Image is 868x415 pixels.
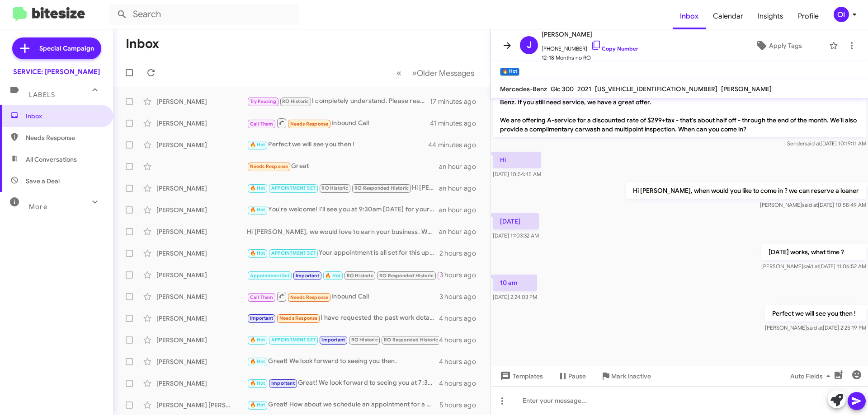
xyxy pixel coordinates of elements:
div: 4 hours ago [439,357,483,366]
span: 🔥 Hot [250,337,265,343]
span: Glc 300 [551,85,574,93]
button: Next [406,64,480,82]
div: Great [247,161,439,172]
div: [PERSON_NAME] [156,292,247,301]
button: Previous [391,64,407,82]
span: RO Historic [351,337,378,343]
span: [PERSON_NAME] [542,29,638,40]
div: Hi [PERSON_NAME], I understand and appreciate you letting me know. One thing independents can’t o... [247,183,439,193]
div: 44 minutes ago [429,140,483,149]
span: said at [807,324,823,331]
div: [PERSON_NAME] [156,97,247,106]
span: Pause [568,368,586,384]
span: Auto Fields [790,368,834,384]
span: Important [271,380,295,386]
span: 🔥 Hot [250,359,265,364]
span: Inbox [673,3,706,29]
p: [DATE] works, what time ? [761,244,866,260]
span: RO Historic [347,273,373,279]
span: Needs Response [250,163,288,169]
div: [PERSON_NAME] [156,227,247,236]
div: [PERSON_NAME] [156,184,247,193]
span: Important [250,315,274,321]
span: said at [805,140,821,147]
div: [PERSON_NAME] [156,119,247,128]
div: 3 hours ago [439,270,483,280]
span: 🔥 Hot [250,250,265,256]
div: SERVICE: [PERSON_NAME] [13,67,100,76]
div: Hi [PERSON_NAME], we would love to earn your business. We offer complimentary vehicle pick up and... [247,227,439,236]
button: OI [826,7,858,22]
div: an hour ago [439,162,483,171]
span: 🔥 Hot [250,207,265,213]
span: RO Historic [321,185,348,191]
p: Hi [493,152,541,168]
p: [DATE] [493,213,539,229]
div: 4 hours ago [439,336,483,345]
div: great, thanks! [247,335,439,345]
div: OI [834,7,849,22]
div: Great! We look forward to seeing you then. [247,356,439,367]
div: 3 hours ago [439,292,483,301]
span: Mark Inactive [611,368,651,384]
span: 🔥 Hot [250,380,265,386]
span: [PERSON_NAME] [DATE] 11:06:52 AM [761,263,866,270]
span: [PERSON_NAME] [DATE] 2:25:19 PM [765,324,866,331]
a: Copy Number [591,45,638,52]
span: Save a Deal [26,177,60,186]
span: [US_VEHICLE_IDENTIFICATION_NUMBER] [595,85,717,93]
div: an hour ago [439,227,483,236]
div: You're welcome! I'll see you at 9:30am [DATE] for your appointment. [247,205,439,215]
span: Insights [750,3,791,29]
button: Mark Inactive [593,368,658,384]
span: Profile [791,3,826,29]
button: Pause [550,368,593,384]
div: [PERSON_NAME] [156,357,247,366]
button: Apply Tags [732,37,825,54]
span: All Conversations [26,155,77,164]
span: Appointment Set [250,273,290,279]
span: 🔥 Hot [250,185,265,191]
div: 5 hours ago [439,401,483,410]
div: [PERSON_NAME] [156,140,247,149]
span: 🔥 Hot [325,273,340,279]
div: [PERSON_NAME] [156,249,247,258]
p: 10 am [493,275,537,291]
div: Your appointment is all set for this upcoming [DATE] noon. Just let us know if you would like a l... [247,248,439,258]
span: Call Them [250,121,274,127]
div: 2 hours ago [439,249,483,258]
div: 4 hours ago [439,314,483,323]
span: Mercedes-Benz [500,85,547,93]
div: Inbound Call [247,291,439,302]
a: Calendar [706,3,750,29]
span: Try Pausing [250,98,276,104]
div: [PERSON_NAME] [156,270,247,280]
p: Hi [PERSON_NAME], when would you like to come in ? we can reserve a loaner [626,182,866,199]
div: Great! How about we schedule an appointment for a morning time that works for you? Please let me ... [247,400,439,410]
button: Auto Fields [783,368,841,384]
span: Older Messages [417,68,474,78]
span: Apply Tags [769,37,802,54]
span: RO Responded Historic [384,337,438,343]
span: Needs Response [279,315,318,321]
div: [PERSON_NAME] [156,336,247,345]
span: Inbox [26,112,103,121]
span: » [412,67,417,79]
span: Templates [498,368,543,384]
span: 🔥 Hot [250,142,265,148]
p: Perfect we will see you then ! [765,305,866,322]
span: RO Responded Historic [379,273,434,279]
button: Templates [491,368,550,384]
span: [PHONE_NUMBER] [542,40,638,53]
span: Needs Response [290,121,329,127]
span: « [396,67,401,79]
nav: Page navigation example [392,64,480,82]
small: 🔥 Hot [500,68,519,76]
div: an hour ago [439,205,483,214]
span: Labels [29,91,55,99]
span: Needs Response [26,133,103,142]
span: 12-18 Months no RO [542,53,638,62]
span: [DATE] 11:03:32 AM [493,232,539,239]
span: Special Campaign [39,44,94,53]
